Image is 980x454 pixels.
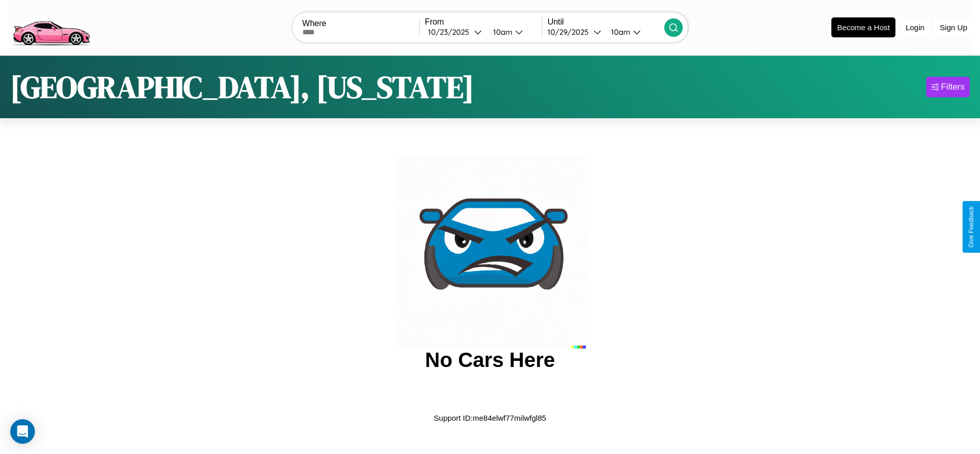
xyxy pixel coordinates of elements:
button: 10/23/2025 [425,27,485,37]
div: 10am [606,27,633,37]
img: logo [8,5,94,48]
div: Open Intercom Messenger [10,419,35,444]
label: Where [302,19,419,28]
div: 10 / 23 / 2025 [428,27,474,37]
div: 10 / 29 / 2025 [547,27,594,37]
div: 10am [488,27,515,37]
h1: [GEOGRAPHIC_DATA], [US_STATE] [10,66,474,108]
p: Support ID: me84elwf77milwfgl85 [434,411,546,425]
button: Login [901,18,930,37]
div: Give Feedback [968,206,975,248]
button: Become a Host [831,17,895,37]
img: car [394,157,586,349]
div: Filters [941,82,965,92]
button: Filters [926,77,970,97]
h2: No Cars Here [425,349,555,372]
button: 10am [485,27,542,37]
button: Sign Up [935,18,972,37]
button: 10am [603,27,664,37]
label: Until [547,17,664,27]
label: From [425,17,542,27]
